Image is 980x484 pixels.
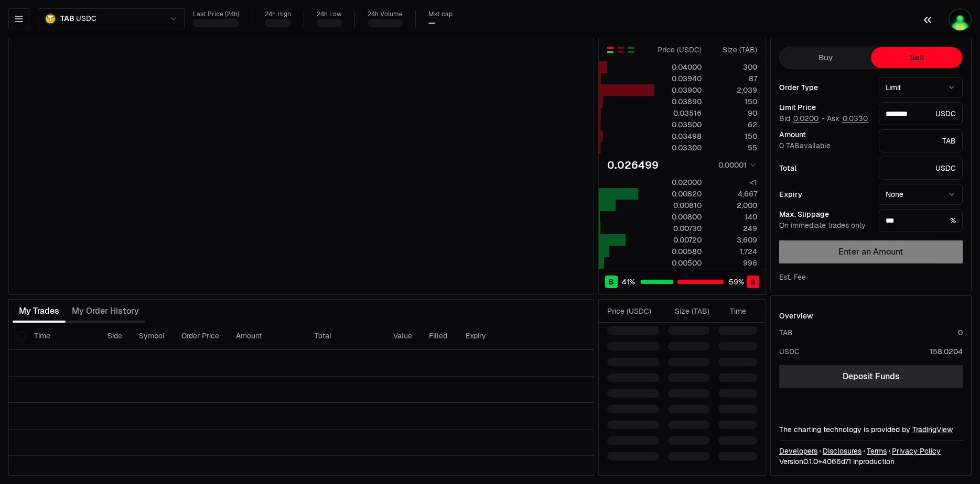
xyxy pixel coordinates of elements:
[173,323,228,350] th: Order Price
[710,212,757,222] div: 140
[822,457,851,466] span: 4066d710de59a424e6e27f6bfe24bfea9841ec22
[779,104,870,111] div: Limit Price
[428,10,453,18] div: Mkt cap
[958,327,963,338] div: 0
[306,323,385,350] th: Total
[655,258,702,268] div: 0.00500
[750,277,756,287] span: S
[710,235,757,245] div: 3,609
[779,114,825,124] span: Bid -
[779,311,813,321] div: Overview
[622,277,635,287] span: 41 %
[930,346,963,357] div: 158.0204
[368,10,403,18] div: 24h Volume
[655,62,702,72] div: 0.04000
[892,446,941,456] a: Privacy Policy
[879,77,963,98] button: Limit
[710,45,757,55] div: Size ( TAB )
[655,131,702,141] div: 0.03498
[228,323,306,350] th: Amount
[710,62,757,72] div: 300
[779,424,963,435] div: The charting technology is provided by
[718,306,746,316] div: Time
[779,191,870,198] div: Expiry
[265,10,291,18] div: 24h High
[26,323,99,350] th: Time
[867,446,887,456] a: Terms
[879,209,963,232] div: %
[710,177,757,188] div: <1
[779,141,831,150] span: 0 TAB available
[655,73,702,84] div: 0.03940
[827,114,869,124] span: Ask
[710,131,757,141] div: 150
[668,306,709,316] div: Size ( TAB )
[710,108,757,118] div: 90
[385,323,421,350] th: Value
[779,456,963,467] div: Version 0.1.0 + in production
[792,114,820,123] button: 0.0200
[779,346,800,357] div: USDC
[710,200,757,211] div: 2,000
[13,301,66,322] button: My Trades
[9,38,594,294] iframe: Financial Chart
[428,18,435,28] div: —
[655,108,702,118] div: 0.03516
[710,189,757,199] div: 4,667
[606,46,615,54] button: Show Buy and Sell Orders
[609,277,614,287] span: B
[710,73,757,84] div: 87
[627,46,636,54] button: Show Buy Orders Only
[779,84,870,91] div: Order Type
[949,8,972,31] img: YaYaYa
[779,131,870,138] div: Amount
[193,10,239,18] div: Last Price (24h)
[710,85,757,95] div: 2,039
[655,212,702,222] div: 0.00800
[421,323,457,350] th: Filled
[729,277,744,287] span: 59 %
[99,323,131,350] th: Side
[317,10,342,18] div: 24h Low
[710,119,757,130] div: 62
[655,235,702,245] div: 0.00720
[779,272,806,282] div: Est. Fee
[842,114,869,123] button: 0.0330
[779,446,817,456] a: Developers
[655,246,702,257] div: 0.00580
[607,306,659,316] div: Price ( USDC )
[879,157,963,180] div: USDC
[457,323,528,350] th: Expiry
[710,223,757,234] div: 249
[60,14,74,24] span: TAB
[710,258,757,268] div: 996
[871,47,962,68] button: Sell
[655,189,702,199] div: 0.00820
[655,200,702,211] div: 0.00810
[617,46,625,54] button: Show Sell Orders Only
[879,102,963,125] div: USDC
[66,301,145,322] button: My Order History
[715,159,757,171] button: 0.00001
[780,47,871,68] button: Buy
[779,221,870,230] div: On immediate trades only
[655,119,702,130] div: 0.03500
[823,446,861,456] a: Disclosures
[655,96,702,107] div: 0.03890
[710,246,757,257] div: 1,724
[655,142,702,153] div: 0.03300
[779,211,870,218] div: Max. Slippage
[607,158,659,172] div: 0.026499
[779,327,793,338] div: TAB
[131,323,173,350] th: Symbol
[655,85,702,95] div: 0.03900
[655,223,702,234] div: 0.00730
[912,425,953,434] a: TradingView
[655,45,702,55] div: Price ( USDC )
[879,184,963,205] button: None
[710,96,757,107] div: 150
[710,142,757,153] div: 55
[76,14,96,24] span: USDC
[779,164,870,172] div: Total
[655,177,702,188] div: 0.02000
